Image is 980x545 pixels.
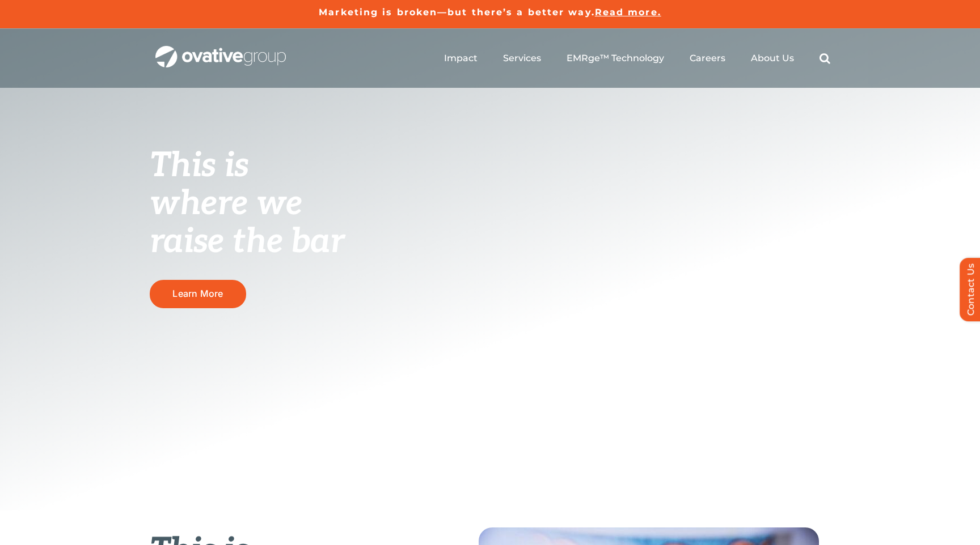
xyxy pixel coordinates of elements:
[751,53,794,64] a: About Us
[690,53,725,64] a: Careers
[820,53,830,64] a: Search
[567,53,664,64] a: EMRge™ Technology
[319,7,595,18] a: Marketing is broken—but there’s a better way.
[172,288,223,299] span: Learn More
[150,184,344,262] span: where we raise the bar
[444,53,478,64] a: Impact
[150,146,248,186] span: This is
[155,45,286,56] a: OG_Full_horizontal_WHT
[150,280,246,308] a: Learn More
[503,53,541,64] a: Services
[595,7,661,18] a: Read more.
[444,40,830,76] nav: Menu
